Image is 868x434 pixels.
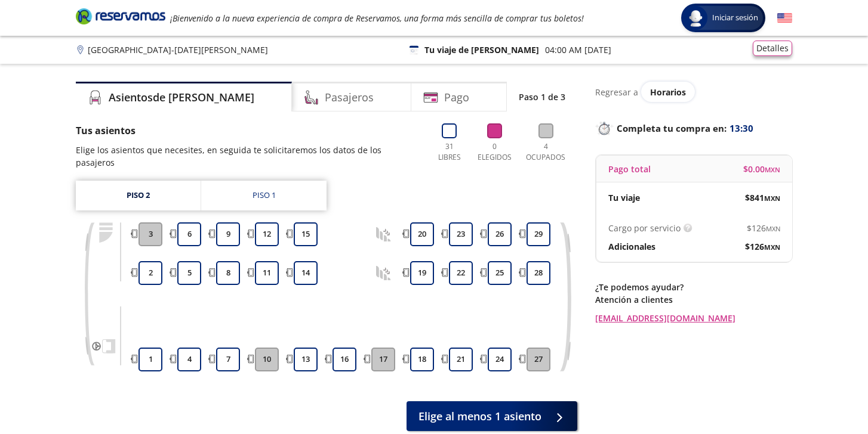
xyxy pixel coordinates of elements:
span: $ 0.00 [743,163,780,175]
span: 13:30 [730,122,753,135]
button: 6 [177,222,201,246]
button: 20 [410,222,434,246]
p: 31 Libres [433,141,466,163]
button: 29 [527,222,550,246]
p: Atención a clientes [595,293,792,306]
button: 9 [216,222,240,246]
div: Piso 1 [253,190,276,201]
button: 26 [488,222,512,246]
button: 22 [449,261,473,285]
a: Piso 1 [201,181,327,210]
p: ¿Te podemos ayudar? [595,281,792,293]
button: 12 [255,222,279,246]
p: Completa tu compra en : [595,120,792,137]
div: Regresar a ver horarios [595,82,792,102]
button: 2 [138,261,162,285]
em: ¡Bienvenido a la nueva experiencia de compra de Reservamos, una forma más sencilla de comprar tus... [170,13,584,24]
button: 17 [371,348,395,371]
button: 18 [410,348,434,371]
span: $ 841 [745,191,780,204]
button: 19 [410,261,434,285]
h4: Asientos de [PERSON_NAME] [109,89,254,106]
button: 23 [449,222,473,246]
button: 24 [488,348,512,371]
p: Tu viaje [608,191,640,204]
button: Detalles [753,41,792,56]
button: 11 [255,261,279,285]
p: Paso 1 de 3 [519,91,565,103]
button: 8 [216,261,240,285]
p: 04:00 AM [DATE] [545,44,611,56]
span: $ 126 [747,222,780,234]
p: Tus asientos [76,123,421,138]
button: 14 [294,261,318,285]
p: Tu viaje de [PERSON_NAME] [424,44,539,56]
button: 27 [527,348,550,371]
span: Horarios [650,86,686,98]
a: Brand Logo [76,7,165,29]
span: $ 126 [745,240,780,253]
p: Adicionales [608,240,655,253]
p: 0 Elegidos [475,141,515,163]
p: 4 Ocupados [523,141,568,163]
button: 3 [138,222,162,246]
button: 4 [177,348,201,371]
a: [EMAIL_ADDRESS][DOMAIN_NAME] [595,312,792,324]
p: Cargo por servicio [608,222,681,234]
h4: Pasajeros [325,89,374,106]
button: 16 [333,348,356,371]
button: 7 [216,348,240,371]
i: Brand Logo [76,7,165,25]
button: 1 [138,348,162,371]
p: Elige los asientos que necesites, en seguida te solicitaremos los datos de los pasajeros [76,144,421,169]
h4: Pago [444,89,469,106]
button: 21 [449,348,473,371]
button: Elige al menos 1 asiento [407,401,577,431]
button: 25 [488,261,512,285]
p: [GEOGRAPHIC_DATA] - [DATE][PERSON_NAME] [88,44,268,56]
button: 13 [294,348,318,371]
span: Iniciar sesión [707,12,763,24]
button: 10 [255,348,279,371]
button: 5 [177,261,201,285]
small: MXN [766,224,780,233]
small: MXN [764,243,780,252]
span: Elige al menos 1 asiento [418,408,541,424]
small: MXN [765,165,780,174]
button: 28 [527,261,550,285]
a: Piso 2 [76,181,201,210]
small: MXN [764,194,780,203]
p: Regresar a [595,86,638,98]
button: English [777,11,792,26]
p: Pago total [608,163,651,175]
button: 15 [294,222,318,246]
